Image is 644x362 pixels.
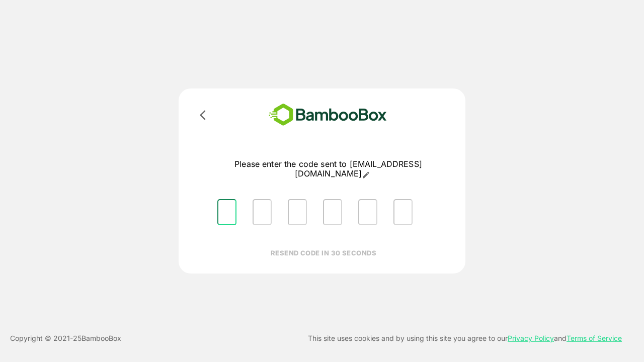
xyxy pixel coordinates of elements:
input: Please enter OTP character 1 [217,199,236,225]
p: Please enter the code sent to [EMAIL_ADDRESS][DOMAIN_NAME] [209,159,447,179]
a: Terms of Service [567,334,622,342]
input: Please enter OTP character 4 [323,199,342,225]
p: This site uses cookies and by using this site you agree to our and [308,332,622,344]
a: Privacy Policy [508,334,554,342]
input: Please enter OTP character 2 [253,199,272,225]
input: Please enter OTP character 5 [358,199,377,225]
input: Please enter OTP character 6 [393,199,413,225]
img: bamboobox [254,101,401,129]
input: Please enter OTP character 3 [288,199,307,225]
p: Copyright © 2021- 25 BambooBox [10,332,121,344]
